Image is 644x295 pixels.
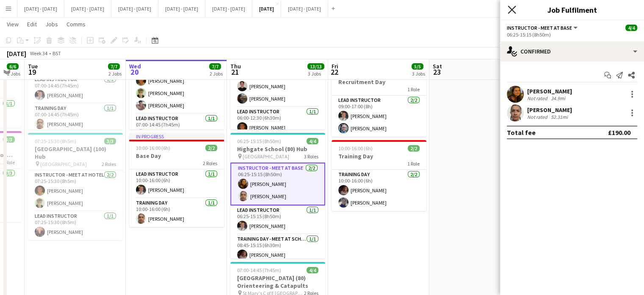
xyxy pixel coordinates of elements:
[308,70,324,77] div: 3 Jobs
[332,96,426,137] app-card-role: Lead Instructor2/209:00-17:00 (8h)[PERSON_NAME][PERSON_NAME]
[431,67,442,77] span: 23
[507,25,579,31] button: Instructor - Meet at Base
[28,104,123,132] app-card-role: Training Day1/107:00-14:45 (7h45m)[PERSON_NAME]
[27,20,37,28] span: Edit
[307,267,318,273] span: 4/4
[307,138,318,144] span: 4/4
[28,133,123,240] app-job-card: 07:25-15:30 (8h5m)3/3[GEOGRAPHIC_DATA] (100) Hub [GEOGRAPHIC_DATA]2 RolesInstructor - Meet at Hot...
[625,25,637,31] span: 4/4
[338,145,373,152] span: 10:00-16:00 (6h)
[64,0,111,17] button: [DATE] - [DATE]
[507,25,572,31] span: Instructor - Meet at Base
[129,198,224,227] app-card-role: Training Day1/110:00-16:00 (6h)[PERSON_NAME]
[500,4,644,15] h3: Job Fulfilment
[408,145,420,152] span: 2/2
[237,267,281,273] span: 07:00-14:45 (7h45m)
[507,128,536,137] div: Total fee
[7,63,19,70] span: 6/6
[304,153,318,160] span: 3 Roles
[66,20,86,28] span: Comms
[230,62,241,70] span: Thu
[237,138,281,144] span: 06:25-15:15 (8h50m)
[407,160,420,167] span: 1 Role
[205,0,252,17] button: [DATE] - [DATE]
[330,67,338,77] span: 22
[412,63,423,70] span: 5/5
[28,50,49,56] span: Week 34
[7,49,26,58] div: [DATE]
[158,0,205,17] button: [DATE] - [DATE]
[507,31,637,38] div: 06:25-15:15 (8h50m)
[40,161,87,167] span: [GEOGRAPHIC_DATA]
[3,159,15,166] span: 1 Role
[108,70,122,77] div: 2 Jobs
[53,50,61,56] div: BST
[129,169,224,198] app-card-role: Lead Instructor1/110:00-16:00 (6h)[PERSON_NAME]
[45,20,58,28] span: Jobs
[129,133,224,140] div: In progress
[243,153,289,160] span: [GEOGRAPHIC_DATA]
[608,128,630,137] div: £190.00
[527,95,549,101] div: Not rated
[24,19,40,30] a: Edit
[229,67,241,77] span: 21
[3,136,15,143] span: 3/3
[332,170,426,211] app-card-role: Training Day2/210:00-16:00 (6h)[PERSON_NAME][PERSON_NAME]
[209,63,221,70] span: 7/7
[500,41,644,62] div: Confirmed
[230,205,325,234] app-card-role: Lead Instructor1/106:25-15:15 (8h50m)[PERSON_NAME]
[332,62,338,70] span: Fri
[332,66,426,137] app-job-card: 09:00-17:00 (8h)2/2Recruitment Day1 RoleLead Instructor2/209:00-17:00 (8h)[PERSON_NAME][PERSON_NAME]
[549,114,569,120] div: 52.31mi
[42,19,61,30] a: Jobs
[205,145,217,151] span: 2/2
[549,95,567,101] div: 34.9mi
[7,70,20,77] div: 2 Jobs
[407,86,420,93] span: 1 Role
[129,48,224,114] app-card-role: Instructor - Meet at Base4/407:00-14:45 (7h45m)[PERSON_NAME][PERSON_NAME][PERSON_NAME][PERSON_NAME]
[35,138,76,144] span: 07:25-15:30 (8h5m)
[104,138,116,144] span: 3/3
[230,234,325,263] app-card-role: Training Day - Meet at School1/108:45-15:15 (6h30m)[PERSON_NAME]
[307,63,324,70] span: 13/13
[230,163,325,205] app-card-role: Instructor - Meet at Base2/206:25-15:15 (8h50m)[PERSON_NAME][PERSON_NAME]
[230,145,325,153] h3: Highgate School (80) Hub
[129,114,224,143] app-card-role: Lead Instructor1/107:00-14:45 (7h45m)
[28,62,38,70] span: Tue
[63,19,89,30] a: Comms
[129,133,224,227] app-job-card: In progress10:00-16:00 (6h)2/2Base Day2 RolesLead Instructor1/110:00-16:00 (6h)[PERSON_NAME]Train...
[230,133,325,258] app-job-card: 06:25-15:15 (8h50m)4/4Highgate School (80) Hub [GEOGRAPHIC_DATA]3 RolesInstructor - Meet at Base2...
[252,0,281,17] button: [DATE]
[203,160,217,166] span: 2 Roles
[102,161,116,167] span: 2 Roles
[128,67,141,77] span: 20
[129,152,224,160] h3: Base Day
[527,106,572,114] div: [PERSON_NAME]
[412,70,425,77] div: 3 Jobs
[230,274,325,289] h3: [GEOGRAPHIC_DATA] (80) Orienteering & Catapults
[17,0,64,17] button: [DATE] - [DATE]
[527,114,549,120] div: Not rated
[332,78,426,86] h3: Recruitment Day
[28,170,123,211] app-card-role: Instructor - Meet at Hotel2/207:25-15:30 (8h5m)[PERSON_NAME][PERSON_NAME]
[281,0,328,17] button: [DATE] - [DATE]
[129,62,141,70] span: Wed
[527,87,572,95] div: [PERSON_NAME]
[230,107,325,136] app-card-role: Lead Instructor1/106:00-12:30 (6h30m)[PERSON_NAME]
[108,63,120,70] span: 7/7
[27,67,38,77] span: 19
[332,152,426,160] h3: Training Day
[3,19,22,30] a: View
[28,145,123,160] h3: [GEOGRAPHIC_DATA] (100) Hub
[111,0,158,17] button: [DATE] - [DATE]
[210,70,223,77] div: 2 Jobs
[332,140,426,211] app-job-card: 10:00-16:00 (6h)2/2Training Day1 RoleTraining Day2/210:00-16:00 (6h)[PERSON_NAME][PERSON_NAME]
[7,20,19,28] span: View
[433,62,442,70] span: Sat
[28,75,123,104] app-card-role: Lead Instructor1/107:00-14:45 (7h45m)[PERSON_NAME]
